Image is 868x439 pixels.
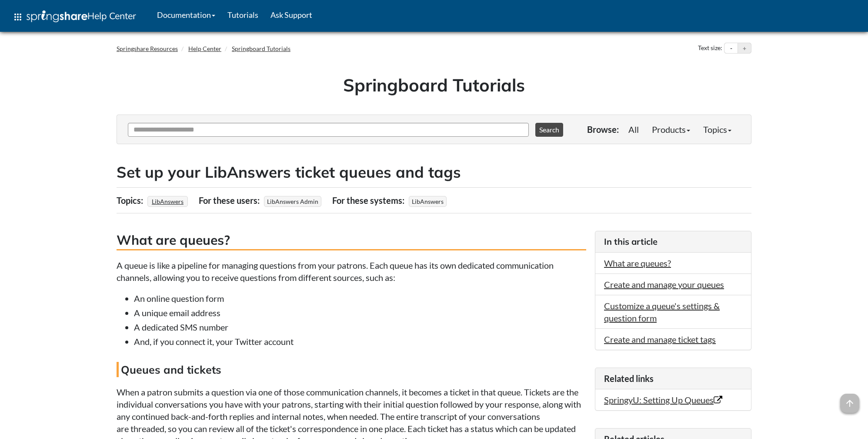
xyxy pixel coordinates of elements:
a: Help Center [188,45,221,52]
a: arrow_upward [840,395,859,405]
span: apps [13,12,23,22]
a: Create and manage your queues [604,279,724,290]
span: LibAnswers [409,196,447,207]
h1: Springboard Tutorials [123,73,745,97]
h4: Queues and tickets [117,362,586,377]
button: Search [535,123,563,137]
button: Increase text size [738,43,751,54]
a: Tutorials [221,4,264,26]
h3: In this article [604,236,742,248]
a: Springboard Tutorials [232,45,290,52]
a: Springshare Resources [117,45,178,52]
a: LibAnswers [150,195,185,208]
button: Decrease text size [724,43,738,54]
a: What are queues? [604,258,671,268]
a: All [622,121,645,138]
span: arrow_upward [840,394,859,413]
a: Products [645,121,697,138]
li: And, if you connect it, your Twitter account [134,335,586,348]
li: A unique email address [134,307,586,319]
img: Springshare [27,10,87,22]
a: Ask Support [264,4,318,26]
p: Browse: [587,123,619,135]
a: Customize a queue's settings & question form [604,301,720,323]
li: A dedicated SMS number [134,321,586,333]
a: apps Help Center [7,4,142,30]
a: Create and manage ticket tags [604,334,716,344]
span: LibAnswers Admin [264,196,321,207]
h2: Set up your LibAnswers ticket queues and tags [117,162,751,183]
div: Topics: [117,192,145,209]
span: Related links [604,373,654,384]
div: For these systems: [332,192,407,209]
a: SpringyU: Setting Up Queues [604,395,722,405]
div: Text size: [696,43,724,54]
div: For these users: [199,192,262,209]
li: An online question form [134,292,586,304]
a: Topics [697,121,738,138]
p: A queue is like a pipeline for managing questions from your patrons. Each queue has its own dedic... [117,259,586,284]
span: Help Center [87,10,136,21]
h3: What are queues? [117,231,586,250]
a: Documentation [151,4,221,26]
